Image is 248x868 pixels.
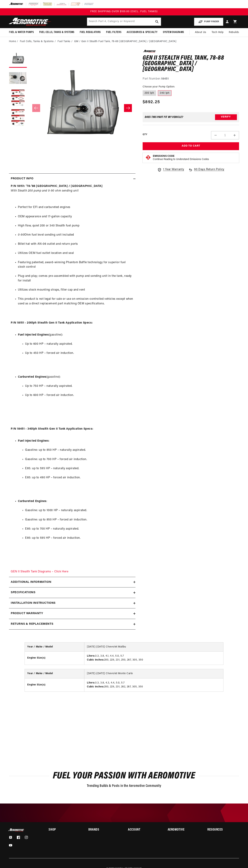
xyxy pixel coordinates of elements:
summary: Fuel Regulators [77,28,103,37]
button: Slide right [124,104,132,112]
li: Fuel Cells, Tanks & Systems [20,40,57,44]
span: 90 Days Return Policy [194,167,224,176]
li: Plug-and-play; comes pre-assembled with pump and sending unit in the tank, ready for install [18,274,134,283]
span: Fuel & Water Pumps [9,30,34,34]
button: Verify [215,114,237,120]
li: : [18,439,134,495]
summary: Product Info [9,174,135,184]
strong: Cubic Inches: [87,659,104,661]
summary: Rebuilds [226,28,242,37]
button: Load image 4 in gallery view [9,109,27,127]
td: 3.3, 3.8, 4.1, 4.4, 5.0, 5.7 200, 229, 231, 250, 267, 305, 350 [84,651,223,664]
label: QTY [143,133,147,136]
li: Up to 450 HP – forced air induction. [25,351,134,356]
label: 200 lph [143,90,156,96]
span: $892.25 [143,99,160,105]
input: Search by Part Number, Category or Keyword [87,18,161,26]
strong: Fuel Injected Engines [18,333,49,336]
li: (gasoline): [18,333,134,370]
span: Fuel Regulators [80,30,101,34]
img: Aeromotive [8,828,26,832]
span: Accessories & Specialty [127,30,158,34]
summary: Specifications [9,587,135,598]
button: Add to Cart [143,142,239,150]
strong: Fuel Injected Engines [18,439,49,442]
h1: Gen II Stealth Fuel Tank, 78-88 [GEOGRAPHIC_DATA] / [GEOGRAPHIC_DATA] [143,55,239,72]
span: Tech Help [212,30,223,34]
strong: Cubic Inches: [87,685,104,688]
summary: Aeromotive [168,828,199,831]
th: Engine Size(s) [25,678,84,691]
h2: Product warranty [11,611,43,616]
button: Emissions CodeContinue Reading to Understand Emissions Codes [153,155,209,161]
h2: Fuel Your Passion with Aeromotive [9,772,239,780]
a: Fuel Tanks [58,40,70,44]
summary: Returns & replacements [9,619,135,629]
span: System Diagrams [163,30,184,34]
summary: Tech Help [209,28,226,37]
li: Gen II Stealth Fuel Tank, 78-88 [GEOGRAPHIC_DATA] / [GEOGRAPHIC_DATA] [81,40,176,44]
summary: Resources [207,828,239,831]
summary: Product warranty [9,608,135,619]
h2: Product Info [11,176,33,181]
span: About Us [195,31,206,34]
legend: Choose your Pump Option: [143,85,175,89]
span: 1 Year Warranty [163,167,184,172]
a: About Us [192,28,209,37]
summary: Fuel & Water Pumps [6,28,37,37]
div: Does This part fit My vehicle? [145,116,183,119]
summary: Account [128,828,159,831]
li: Featuring patented, award-winning Phantom Baffle technology for superior fuel slosh control [18,260,134,269]
th: Year / Make / Model [25,669,84,678]
li: Gasoline: up to 700 HP – forced air induction. [25,457,134,462]
img: Emissions code [145,155,151,160]
summary: Shop [49,828,80,831]
button: Load image 2 in gallery view [9,70,27,87]
div: Part Number: [143,77,239,81]
img: Aeromotive [8,18,53,26]
span: Trending Builds & Posts in the Aeromotive Community [87,784,161,788]
li: E85: up to 490 HP – forced air induction. [25,475,134,480]
h2: Installation Instructions [11,601,56,606]
li: Billet hat with AN-06 outlet and return ports [18,242,134,247]
strong: P/N 18151: '78-'88 [GEOGRAPHIC_DATA] / [GEOGRAPHIC_DATA] [11,185,103,188]
a: 90 Days Return Policy [188,167,224,176]
summary: Brands [88,828,120,831]
li: E85: up to 595 HP – forced air induction. [25,536,134,541]
a: Home [9,40,16,44]
strong: P/N 18451 - 340lph Stealth Gen II Tank Application Specs: [11,427,93,430]
li: OEM appearance and 17-gallon capacity [18,214,134,219]
li: E85: up to 700 HP – naturally aspirated. [25,527,134,531]
strong: Emissions Code [153,155,175,157]
em: With Stealth 200 pump and 0-90 ohm sending unit [11,189,78,192]
li: (gasoline): [18,375,134,412]
li: Perfect for EFI and carbureted engines [18,205,134,210]
li: : [18,499,134,555]
summary: Accessories & Specialty [124,28,160,37]
strong: Liters: [87,655,95,657]
li: This product is not legal for sale or use on emission-controlled vehicles except when used as a d... [18,297,134,306]
p: Continue Reading to Understand Emissions Codes [153,158,209,161]
h2: Specifications [11,590,35,595]
span: Fuel Cells, Tanks & Systems [39,30,74,34]
td: [DATE]-[DATE] Chevrolet Monte Carlo [84,669,223,678]
li: Gasoline: up to 850 HP – forced air induction. [25,518,134,522]
strong: 18451 [161,77,169,80]
li: E85: up to 595 HP – naturally aspirated. [25,466,134,471]
a: GEN II Stealth Tank Diagrams – Click Here [11,570,68,573]
span: Rebuilds [229,30,239,34]
summary: Installation Instructions [9,598,135,608]
media-gallery: Gallery Viewer [9,50,135,166]
em: 0-90 [18,233,24,236]
summary: Fuel Filters [103,28,124,37]
li: Utilizes stock mounting straps, filler cap and vent [18,288,134,292]
nav: breadcrumbs [9,40,239,44]
li: Up to 600 HP – forced air induction. [25,393,134,398]
strong: Carbureted Engines [18,376,46,378]
button: Slide left [32,104,40,112]
li: Utilizes OEM fuel outlet location and seal [18,251,134,256]
button: Load image 1 in gallery view [9,50,27,68]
